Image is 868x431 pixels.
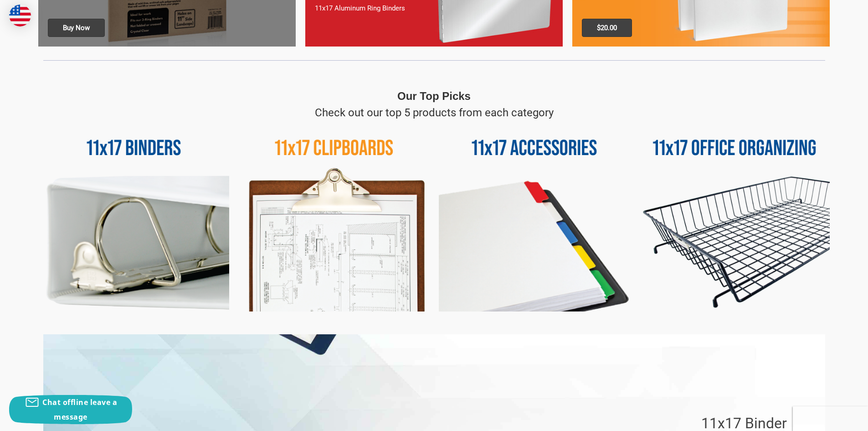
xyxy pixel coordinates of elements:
img: 11x17 Office Organizing [639,121,830,312]
span: $20.00 [582,19,632,37]
p: 11x17 Aluminum Ring Binders [315,3,553,14]
span: Chat offline leave a message [42,397,117,422]
span: Buy Now [48,19,105,37]
button: Chat offline leave a message [9,395,132,424]
p: Our Top Picks [397,88,471,104]
iframe: Google Customer Reviews [793,406,868,431]
img: duty and tax information for United States [9,5,31,26]
img: 11x17 Binders [38,121,229,312]
img: 11x17 Clipboards [239,121,430,312]
img: 11x17 Accessories [439,121,630,312]
p: Check out our top 5 products from each category [315,104,554,121]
